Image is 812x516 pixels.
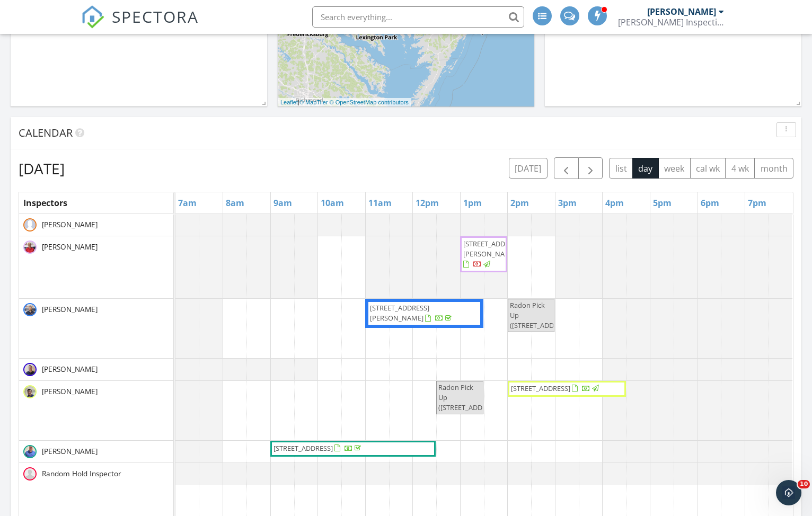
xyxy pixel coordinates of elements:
[438,382,502,412] span: Radon Pick Up ([STREET_ADDRESS])
[725,158,755,179] button: 4 wk
[330,99,409,105] a: © OpenStreetMap contributors
[40,446,100,457] span: [PERSON_NAME]
[754,158,793,179] button: month
[366,194,394,211] a: 11am
[698,194,722,211] a: 6pm
[81,5,104,29] img: The Best Home Inspection Software - Spectora
[798,480,810,488] span: 10
[509,158,548,179] button: [DATE]
[745,194,769,211] a: 7pm
[776,480,801,505] iframe: Intercom live chat
[511,384,570,393] span: [STREET_ADDRESS]
[658,158,691,179] button: week
[609,158,633,179] button: list
[19,126,73,140] span: Calendar
[299,99,328,105] a: © MapTiler
[81,14,199,37] a: SPECTORA
[278,98,411,107] div: |
[632,158,659,179] button: day
[40,242,100,252] span: [PERSON_NAME]
[280,99,298,105] a: Leaflet
[554,157,579,179] button: Previous day
[578,157,603,179] button: Next day
[461,194,484,211] a: 1pm
[112,5,199,28] span: SPECTORA
[271,194,295,211] a: 9am
[23,197,67,209] span: Inspectors
[413,194,442,211] a: 12pm
[40,386,100,397] span: [PERSON_NAME]
[23,363,37,376] img: image.jpeg
[223,194,247,211] a: 8am
[23,385,37,398] img: image_1.jpeg
[19,158,65,179] h2: [DATE]
[40,468,123,479] span: Random Hold Inspector
[273,443,333,453] span: [STREET_ADDRESS]
[555,194,579,211] a: 3pm
[312,6,524,28] input: Search everything...
[318,194,347,211] a: 10am
[175,194,199,211] a: 7am
[370,303,429,323] span: [STREET_ADDRESS][PERSON_NAME]
[23,241,37,254] img: ed_pic_2021.jpg
[23,467,37,481] img: default-user-f0147aede5fd5fa78ca7ade42f37bd4542148d508eef1c3d3ea960f66861d68b.jpg
[690,158,726,179] button: cal wk
[40,219,100,230] span: [PERSON_NAME]
[40,364,100,375] span: [PERSON_NAME]
[603,194,626,211] a: 4pm
[23,218,37,232] img: missingagentphoto.jpg
[23,303,37,316] img: john_k._pic_2021.jpg
[650,194,674,211] a: 5pm
[508,194,532,211] a: 2pm
[510,300,573,330] span: Radon Pick Up ([STREET_ADDRESS])
[618,17,724,28] div: Donofrio Inspections
[463,239,523,259] span: [STREET_ADDRESS][PERSON_NAME]
[40,304,100,315] span: [PERSON_NAME]
[23,445,37,458] img: image_2fotor2025051610116.png
[647,6,716,17] div: [PERSON_NAME]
